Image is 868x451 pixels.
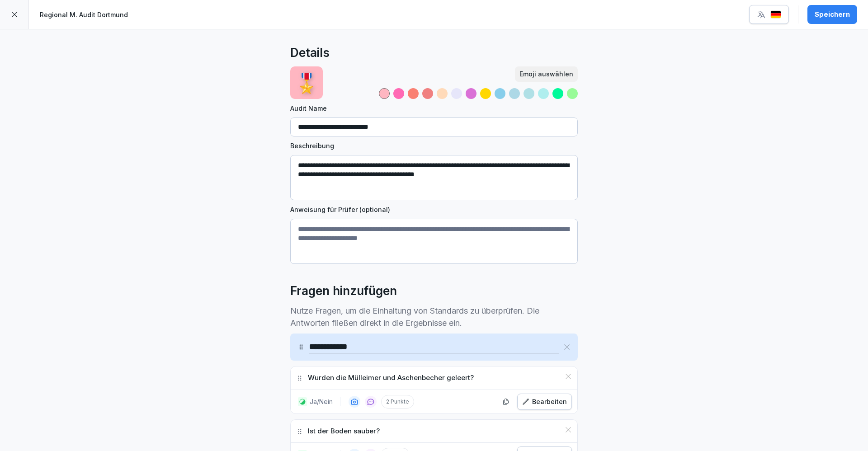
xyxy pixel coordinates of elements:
[308,426,380,437] p: Ist der Boden sauber?
[40,10,128,19] p: Regional M. Audit Dortmund
[310,397,333,406] p: Ja/Nein
[515,66,578,82] button: Emoji auswählen
[290,205,578,214] label: Anweisung für Prüfer (optional)
[308,373,474,383] p: Wurden die Mülleimer und Aschenbecher geleert?
[290,44,330,62] h2: Details
[290,103,578,113] label: Audit Name
[290,282,397,300] h2: Fragen hinzufügen
[519,69,573,79] div: Emoji auswählen
[517,394,572,410] button: Bearbeiten
[807,5,857,24] button: Speichern
[381,395,414,409] p: 2 Punkte
[770,10,781,19] img: de.svg
[290,141,578,150] label: Beschreibung
[522,397,567,407] div: Bearbeiten
[815,9,850,19] div: Speichern
[290,305,578,329] p: Nutze Fragen, um die Einhaltung von Standards zu überprüfen. Die Antworten fließen direkt in die ...
[295,69,318,97] p: 🎖️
